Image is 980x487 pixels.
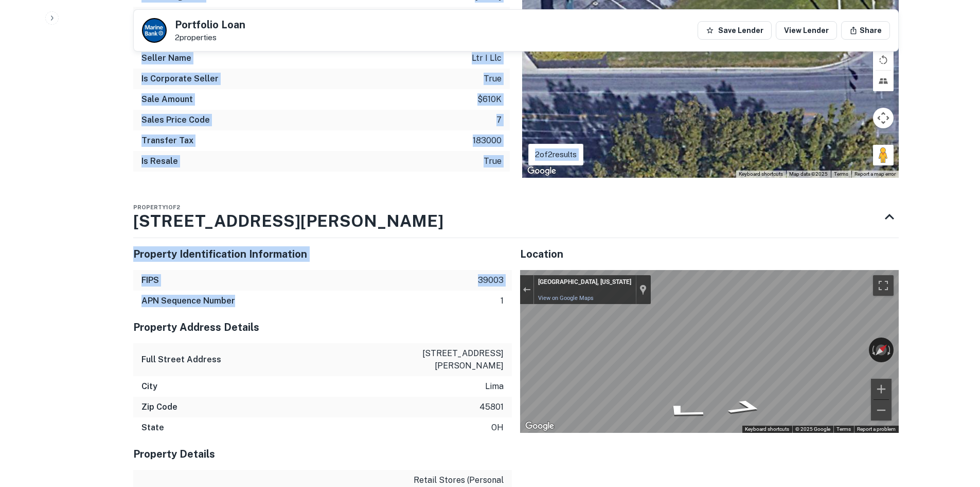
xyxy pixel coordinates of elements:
[869,338,876,362] button: Rotate counterclockwise
[479,401,504,413] p: 45801
[141,401,177,413] h6: Zip Code
[871,379,892,399] button: Zoom in
[472,52,502,64] p: ltr i llc
[478,274,504,287] p: 39003
[133,320,512,335] h5: Property Address Details
[141,295,235,307] h6: APN Sequence Number
[745,426,789,433] button: Keyboard shortcuts
[133,246,512,262] h5: Property Identification Information
[645,400,721,424] path: Go South
[873,145,894,165] button: Drag Pegman onto the map to open Street View
[739,171,783,178] button: Keyboard shortcuts
[929,405,980,454] iframe: Chat Widget
[491,422,504,434] p: oh
[886,338,894,362] button: Rotate clockwise
[133,209,443,233] h3: [STREET_ADDRESS][PERSON_NAME]
[525,164,559,178] a: Open this area in Google Maps (opens a new window)
[485,380,504,393] p: lima
[141,380,157,393] h6: City
[868,338,894,362] button: Reset the view
[639,284,647,295] a: Show location on map
[873,49,894,70] button: Rotate map counterclockwise
[141,52,191,64] h6: Seller Name
[175,20,245,30] h5: Portfolio Loan
[477,93,502,106] p: $610k
[538,295,594,301] a: View on Google Maps
[795,426,830,432] span: © 2025 Google
[841,21,890,40] button: Share
[873,275,894,296] button: Toggle fullscreen view
[484,155,502,167] p: true
[538,278,631,287] div: [GEOGRAPHIC_DATA], [US_STATE]
[141,155,178,167] h6: Is Resale
[871,400,892,421] button: Zoom out
[523,419,557,433] img: Google
[535,148,577,161] p: 2 of 2 results
[854,171,896,177] a: Report a map error
[411,347,504,372] p: [STREET_ADDRESS][PERSON_NAME]
[473,135,502,147] p: 183000
[520,270,899,433] div: Map
[141,274,159,287] h6: FIPS
[520,283,533,297] button: Exit the Street View
[523,419,557,433] a: Open this area in Google Maps (opens a new window)
[520,270,899,433] div: Street View
[836,426,851,432] a: Terms (opens in new tab)
[834,171,848,177] a: Terms (opens in new tab)
[175,33,245,42] p: 2 properties
[712,396,778,419] path: Go Northeast
[133,204,180,210] span: Property 1 of 2
[789,171,828,177] span: Map data ©2025
[873,108,894,128] button: Map camera controls
[141,73,219,85] h6: Is Corporate Seller
[857,426,896,432] a: Report a problem
[484,73,502,85] p: true
[501,295,504,307] p: 1
[141,93,193,106] h6: Sale Amount
[133,446,512,462] h5: Property Details
[133,196,899,238] div: Property1of2[STREET_ADDRESS][PERSON_NAME]
[141,354,221,366] h6: Full Street Address
[141,114,210,126] h6: Sales Price Code
[873,71,894,91] button: Tilt map
[520,246,899,262] h5: Location
[698,21,772,40] button: Save Lender
[525,164,559,178] img: Google
[141,135,193,147] h6: Transfer Tax
[496,114,502,126] p: 7
[776,21,837,40] a: View Lender
[141,422,164,434] h6: State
